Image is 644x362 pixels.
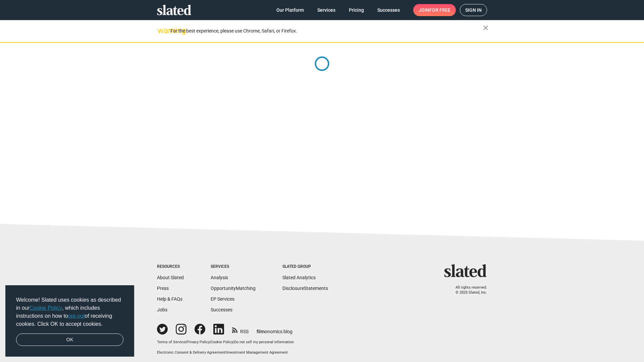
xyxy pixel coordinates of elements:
[377,4,400,16] span: Successes
[226,350,288,355] a: Investment Management Agreement
[157,264,184,269] div: Resources
[158,26,166,35] mat-icon: warning
[16,296,123,328] span: Welcome! Slated uses cookies as described in our , which includes instructions on how to of recei...
[343,4,369,16] a: Pricing
[465,4,482,16] span: Sign in
[68,313,85,319] a: opt-out
[170,26,483,36] div: For the best experience, please use Chrome, Safari, or Firefox.
[257,323,292,335] a: filmonomics blog
[157,350,225,355] a: Electronic Consent & Delivery Agreement
[460,4,487,16] a: Sign in
[211,275,228,280] a: Analysis
[232,324,249,335] a: RSS
[16,334,123,346] a: dismiss cookie message
[282,264,328,269] div: Slated Group
[210,340,211,344] span: |
[233,340,234,344] span: |
[349,4,364,16] span: Pricing
[157,275,184,280] a: About Slated
[185,340,186,344] span: |
[211,307,232,312] a: Successes
[282,286,328,291] a: DisclosureStatements
[312,4,341,16] a: Services
[157,296,182,302] a: Help & FAQs
[448,285,487,295] p: All rights reserved. © 2025 Slated, Inc.
[257,329,265,334] span: film
[413,4,456,16] a: Joinfor free
[234,340,294,345] button: Do not sell my personal information
[317,4,335,16] span: Services
[157,286,169,291] a: Press
[276,4,304,16] span: Our Platform
[482,24,490,32] mat-icon: close
[5,285,134,357] div: cookieconsent
[157,340,185,344] a: Terms of Service
[419,4,450,16] span: Join
[271,4,309,16] a: Our Platform
[211,296,234,302] a: EP Services
[225,350,226,355] span: |
[211,286,256,291] a: OpportunityMatching
[429,4,450,16] span: for free
[211,340,233,344] a: Cookie Policy
[211,264,256,269] div: Services
[30,305,62,311] a: Cookie Policy
[186,340,210,344] a: Privacy Policy
[157,307,167,312] a: Jobs
[372,4,405,16] a: Successes
[282,275,316,280] a: Slated Analytics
